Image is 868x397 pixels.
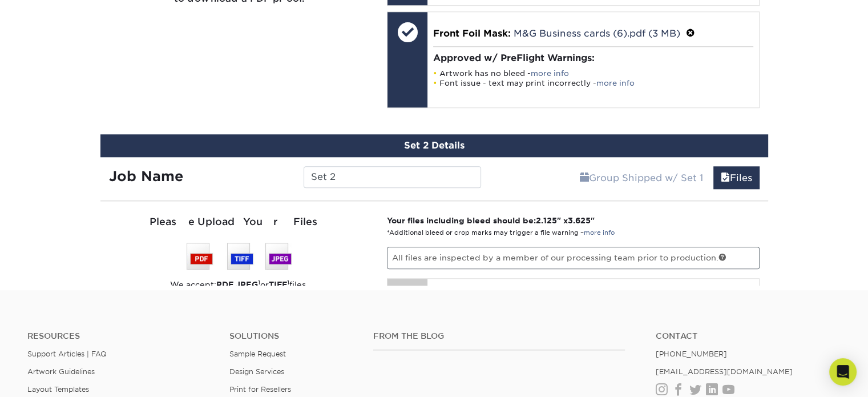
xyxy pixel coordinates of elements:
[829,358,857,386] div: Open Intercom Messenger
[109,215,370,230] div: Please Upload Your Files
[580,173,589,183] span: shipping
[387,229,615,236] small: *Additional bleed or crop marks may trigger a file warning –
[387,247,760,268] p: All files are inspected by a member of our processing team prior to production.
[596,79,635,87] a: more info
[258,279,260,286] sup: 1
[387,216,595,225] strong: Your files including bleed should be: " x "
[572,166,710,189] a: Group Shipped w/ Set 1
[433,53,753,63] h4: Approved w/ PreFlight Warnings:
[236,280,258,289] strong: JPEG
[27,350,107,358] a: Support Articles | FAQ
[229,385,291,394] a: Print for Resellers
[531,69,569,78] a: more info
[216,280,233,289] strong: PDF
[187,243,292,270] img: We accept: PSD, TIFF, or JPEG (JPG)
[721,173,730,183] span: files
[373,331,625,341] h4: From the Blog
[433,28,511,39] span: Front Foil Mask:
[568,216,591,225] span: 3.625
[269,280,287,289] strong: TIFF
[100,134,768,157] div: Set 2 Details
[229,350,286,358] a: Sample Request
[109,168,183,185] strong: Job Name
[287,279,289,286] sup: 1
[27,331,212,341] h4: Resources
[584,229,615,236] a: more info
[304,166,481,188] input: Enter a job name
[713,166,760,189] a: Files
[229,367,284,376] a: Design Services
[109,279,370,290] div: We accept: , or files.
[433,69,753,78] li: Artwork has no bleed -
[433,78,753,88] li: Font issue - text may print incorrectly -
[656,331,841,341] a: Contact
[229,331,357,341] h4: Solutions
[656,367,792,376] a: [EMAIL_ADDRESS][DOMAIN_NAME]
[514,28,680,39] a: M&G Business cards (6).pdf (3 MB)
[536,216,557,225] span: 2.125
[656,350,726,358] a: [PHONE_NUMBER]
